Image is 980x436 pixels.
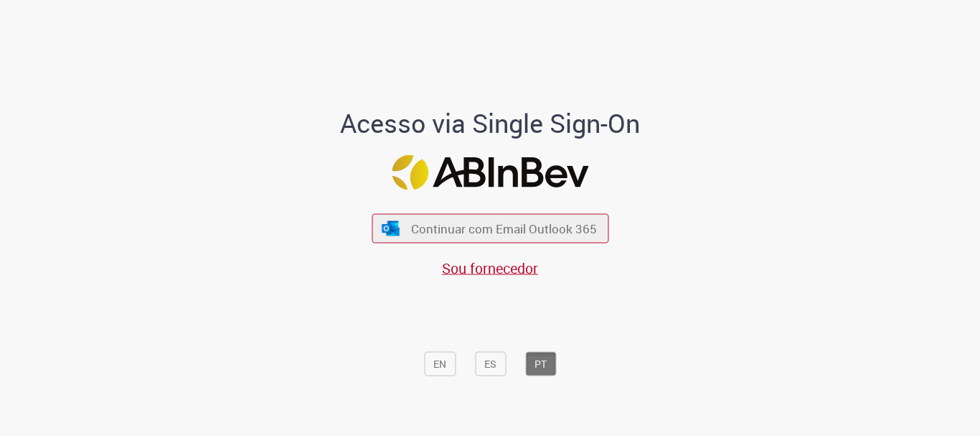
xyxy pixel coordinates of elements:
button: PT [525,352,556,376]
h1: Acesso via Single Sign-On [291,109,689,138]
img: Logo ABInBev [392,155,588,190]
button: EN [424,352,456,376]
button: ícone Azure/Microsoft 360 Continuar com Email Outlook 365 [372,214,608,243]
button: ES [475,352,506,376]
a: Sou fornecedor [442,259,538,278]
img: ícone Azure/Microsoft 360 [381,221,401,236]
span: Continuar com Email Outlook 365 [411,221,597,237]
